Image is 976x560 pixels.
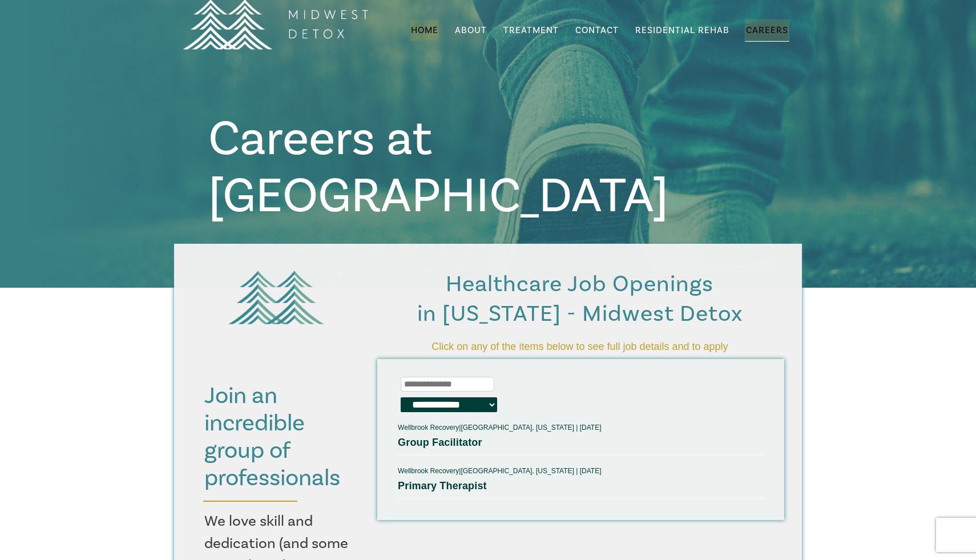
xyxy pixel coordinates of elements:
span: Contact [575,26,619,35]
span: [GEOGRAPHIC_DATA], [US_STATE] [461,424,574,432]
span: | [576,467,578,475]
span: Residential Rehab [635,25,729,36]
a: About [454,19,488,41]
a: Careers [745,19,789,41]
span: Careers at [GEOGRAPHIC_DATA] [208,107,668,228]
span: Click on any of the items below to see full job details and to apply [431,341,728,352]
span: Wellbrook Recovery [398,424,459,432]
span: | [398,421,601,454]
span: Home [411,25,438,36]
span: Careers [746,25,788,36]
a: Residential Rehab [634,19,731,41]
span: Healthcare Job Openings in [US_STATE] - Midwest Detox [417,269,743,328]
span: About [455,26,487,35]
a: Contact [574,19,620,41]
span: | [576,424,578,432]
span: Treatment [503,26,559,35]
a: Primary Therapist [398,480,487,491]
span: | [398,464,601,498]
a: Group Facilitator [398,437,482,448]
a: Treatment [502,19,560,41]
span: [DATE] [580,467,602,475]
span: [DATE] [580,424,602,432]
span: [GEOGRAPHIC_DATA], [US_STATE] [461,467,574,475]
span: Wellbrook Recovery [398,467,459,475]
span: Join an incredible group of professionals [204,381,340,493]
img: green tree logo-01 (1) [222,262,330,333]
a: Home [410,19,439,41]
